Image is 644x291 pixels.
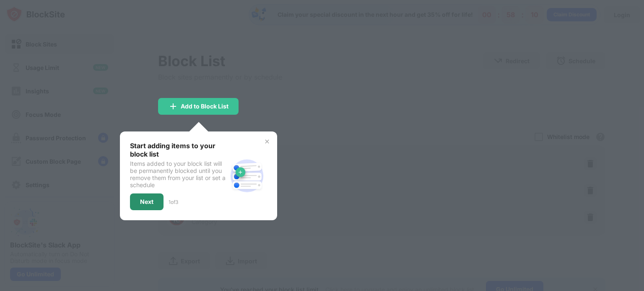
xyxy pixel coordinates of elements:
[264,138,270,145] img: x-button.svg
[181,103,229,110] div: Add to Block List
[140,198,153,205] div: Next
[130,142,227,158] div: Start adding items to your block list
[227,156,267,196] img: block-site.svg
[130,160,227,188] div: Items added to your block list will be permanently blocked until you remove them from your list o...
[169,199,178,205] div: 1 of 3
